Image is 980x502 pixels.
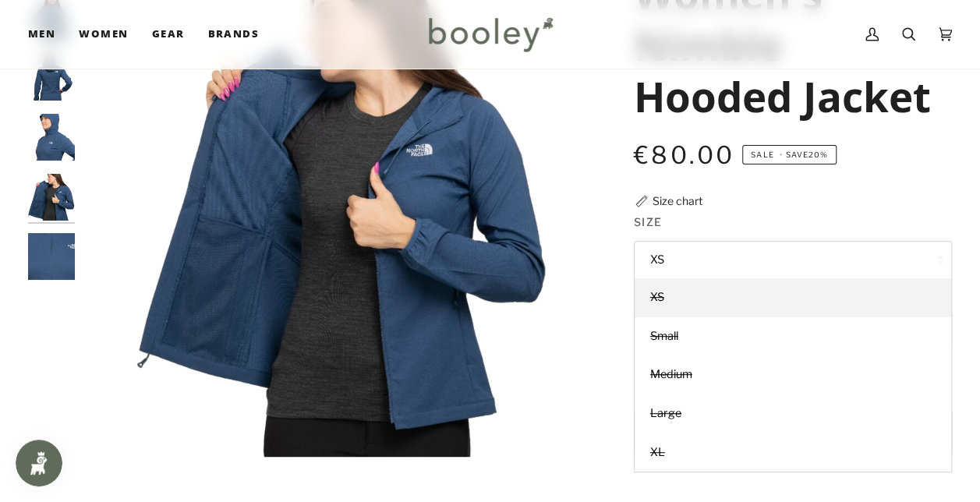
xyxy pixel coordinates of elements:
button: XS [634,241,952,279]
span: Women [79,27,128,42]
img: Booley [422,12,558,57]
img: The North Face Women's Apex Nimble Hooded Jacket - Booley Galway [28,233,75,280]
a: XL [635,433,951,472]
img: The North Face Women's Apex Nimble Hooded Jacket - Booley Galway [28,54,75,101]
div: Size chart [653,193,702,209]
span: XL [650,445,665,459]
em: • [776,150,785,159]
span: Large [650,406,681,420]
img: The North Face Women's Apex Nimble Hooded Jacket - Booley Galway [28,114,75,161]
span: €80.00 [634,140,734,170]
span: 20% [808,150,828,159]
span: Save [742,145,837,165]
a: Medium [635,355,951,394]
a: XS [635,278,951,317]
iframe: Button to open loyalty program pop-up [16,440,62,486]
span: Brands [207,27,259,42]
span: Men [28,27,55,42]
span: Small [650,329,678,343]
span: XS [650,290,664,304]
a: Small [635,317,951,356]
span: Size [634,214,663,230]
span: Sale [751,150,773,159]
span: Medium [650,367,692,381]
a: Large [635,394,951,433]
span: Gear [152,27,185,42]
img: The North Face Women's Apex Nimble Hooded Jacket - Booley Galway [28,174,75,221]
